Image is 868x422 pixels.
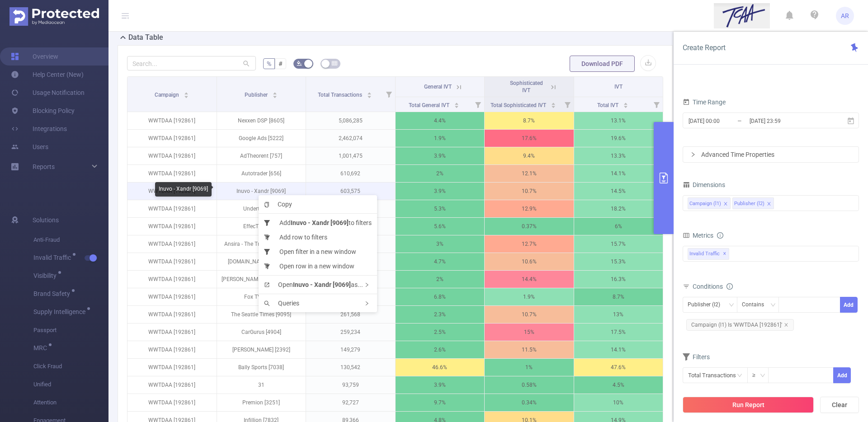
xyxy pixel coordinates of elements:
p: 5.6% [396,218,485,235]
i: Filter menu [472,97,484,112]
p: Google Ads [5222] [217,130,306,147]
input: Start date [688,115,761,127]
div: icon: rightAdvanced Time Properties [683,147,859,162]
p: 13% [574,306,663,323]
p: Inuvo - Xandr [9069] [217,183,306,200]
p: 6.8% [396,288,485,305]
p: 18.2% [574,200,663,217]
p: WWTDAA [192861] [127,324,217,341]
span: Reports [33,163,55,170]
span: Conditions [693,283,733,290]
li: Publisher (l2) [732,197,774,209]
p: 93,759 [306,376,395,394]
p: 14.4% [485,271,574,288]
li: Open filter in a new window [259,244,377,259]
i: icon: close [723,202,728,207]
i: icon: table [332,61,337,66]
i: icon: caret-down [454,104,459,107]
p: 3% [396,235,485,253]
i: icon: caret-up [623,101,628,104]
div: Sort [184,91,189,96]
p: 3.9% [396,376,485,394]
button: Download PDF [570,56,635,72]
div: Sort [551,101,556,107]
p: Premion [3251] [217,394,306,411]
i: Filter menu [650,97,663,112]
p: [PERSON_NAME] Blue Book [8532] [217,271,306,288]
p: 0.37% [485,218,574,235]
p: 1% [485,359,574,376]
p: 15.3% [574,253,663,270]
div: Publisher (l2) [734,198,764,210]
p: 16.3% [574,271,663,288]
p: 2,462,074 [306,130,395,147]
i: icon: caret-up [454,101,459,104]
i: icon: info-circle [726,283,733,290]
p: 149,279 [306,341,395,358]
h2: Data Table [128,32,163,43]
p: WWTDAA [192861] [127,359,217,376]
p: 12.1% [485,165,574,182]
p: 130,542 [306,359,395,376]
a: Integrations [11,120,67,138]
input: End date [749,115,822,127]
p: 2% [396,271,485,288]
p: 2.5% [396,324,485,341]
a: Blocking Policy [11,102,75,120]
p: WWTDAA [192861] [127,306,217,323]
p: WWTDAA [192861] [127,376,217,394]
span: Time Range [683,98,726,106]
li: Open row in a new window [259,259,377,273]
i: icon: caret-up [367,91,372,94]
a: Users [11,138,48,156]
p: 3.9% [396,147,485,164]
div: Sort [367,91,372,96]
i: icon: caret-down [273,94,278,97]
span: Queries [264,300,299,307]
p: 10.7% [485,183,574,200]
p: 610,692 [306,165,395,182]
span: General IVT [424,84,452,90]
span: Unified [33,375,108,394]
p: WWTDAA [192861] [127,288,217,305]
p: 3.9% [396,183,485,200]
li: Add to filters [259,216,377,230]
i: icon: close [767,202,771,207]
p: 46.6% [396,359,485,376]
span: Solutions [33,211,59,229]
span: IVT [614,84,623,90]
span: Attention [33,394,108,412]
i: icon: right [690,152,696,157]
p: 15.7% [574,235,663,253]
span: Brand Safety [33,291,73,297]
p: 6% [574,218,663,235]
p: CarGurus [4904] [217,324,306,341]
li: Add row to filters [259,230,377,244]
i: icon: caret-down [367,94,372,97]
p: 15% [485,324,574,341]
span: AR [841,7,849,25]
i: icon: caret-down [184,94,189,97]
div: Publisher (l2) [688,297,726,312]
span: Sophisticated IVT [510,80,543,94]
p: 2% [396,165,485,182]
button: Add [840,297,858,313]
p: WWTDAA [192861] [127,341,217,358]
p: 1,001,475 [306,147,395,164]
p: 259,234 [306,324,395,341]
p: WWTDAA [192861] [127,165,217,182]
button: Add [833,367,851,383]
i: icon: down [760,373,765,379]
span: # [278,60,283,67]
a: Reports [33,158,55,176]
li: Campaign (l1) [688,197,731,209]
i: Filter menu [382,77,395,112]
p: 10% [574,394,663,411]
span: Create Report [683,43,726,52]
p: AdTheorent [757] [217,147,306,164]
span: Filters [683,353,710,361]
p: Nexxen DSP [8605] [217,112,306,129]
p: 47.6% [574,359,663,376]
div: Contains [742,297,770,312]
p: 14.5% [574,183,663,200]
